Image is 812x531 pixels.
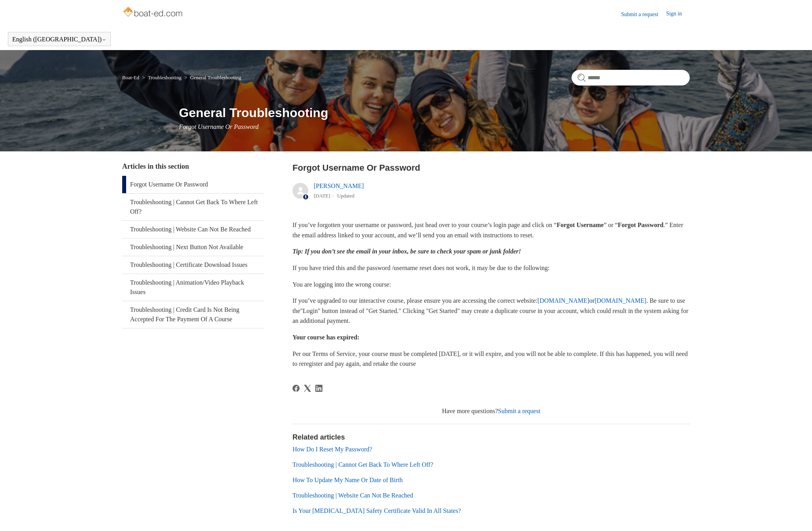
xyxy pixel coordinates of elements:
p: If you’ve forgotten your username or password, just head over to your course’s login page and cli... [292,220,690,240]
a: How To Update My Name Or Date of Birth [292,477,402,483]
li: General Troubleshooting [183,75,241,80]
time: 05/20/2025, 12:58 [314,193,330,199]
h2: Forgot Username Or Password [292,161,690,174]
em: Tip: If you don’t see the email in your inbox, be sure to check your spam or junk folder! [292,248,521,255]
a: Forgot Username Or Password [122,176,264,193]
p: You are logging into the wrong course: [292,279,690,290]
svg: Share this page on LinkedIn [315,385,322,392]
a: Submit a request [621,10,666,19]
strong: Forgot Username [557,222,604,228]
a: X Corp [304,385,311,392]
svg: Share this page on X Corp [304,385,311,392]
a: [DOMAIN_NAME] [594,297,646,304]
a: Troubleshooting | Next Button Not Available [122,238,264,256]
li: Boat-Ed [122,75,141,80]
a: Submit a request [498,408,540,414]
div: Have more questions? [292,406,690,416]
p: If you have tried this and the password /username reset does not work, it may be due to the follo... [292,263,690,273]
p: Per our Terms of Service, your course must be completed [DATE], or it will expire, and you will n... [292,349,690,369]
a: Troubleshooting | Cannot Get Back To Where Left Off? [122,194,264,220]
li: Updated [337,193,354,199]
a: General Troubleshooting [190,75,241,80]
a: [DOMAIN_NAME] [538,297,590,304]
a: Troubleshooting [148,75,181,80]
strong: Forgot Password [618,222,663,228]
button: English ([GEOGRAPHIC_DATA]) [12,36,106,43]
a: Troubleshooting | Credit Card Is Not Being Accepted For The Payment Of A Course [122,301,264,328]
a: LinkedIn [315,385,322,392]
img: Boat-Ed Help Center home page [122,5,185,20]
li: Troubleshooting [141,75,183,80]
a: Troubleshooting | Website Can Not Be Reached [122,221,264,238]
a: Boat-Ed [122,75,139,80]
strong: Your course has expired: [292,334,359,341]
a: Troubleshooting | Website Can Not Be Reached [292,492,413,499]
h1: General Troubleshooting [179,103,690,122]
a: How Do I Reset My Password? [292,446,372,453]
svg: Share this page on Facebook [292,385,300,392]
a: Is Your [MEDICAL_DATA] Safety Certificate Valid In All States? [292,507,461,514]
h2: Related articles [292,432,690,443]
a: Troubleshooting | Cannot Get Back To Where Left Off? [292,461,433,468]
span: Forgot Username Or Password [179,123,259,130]
span: Articles in this section [122,162,189,170]
input: Search [572,70,690,86]
a: Facebook [292,385,300,392]
a: Troubleshooting | Certificate Download Issues [122,256,264,274]
p: If you’ve upgraded to our interactive course, please ensure you are accessing the correct website... [292,296,690,326]
a: [PERSON_NAME] [314,183,364,189]
a: Troubleshooting | Animation/Video Playback Issues [122,274,264,301]
a: Sign in [666,9,690,19]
